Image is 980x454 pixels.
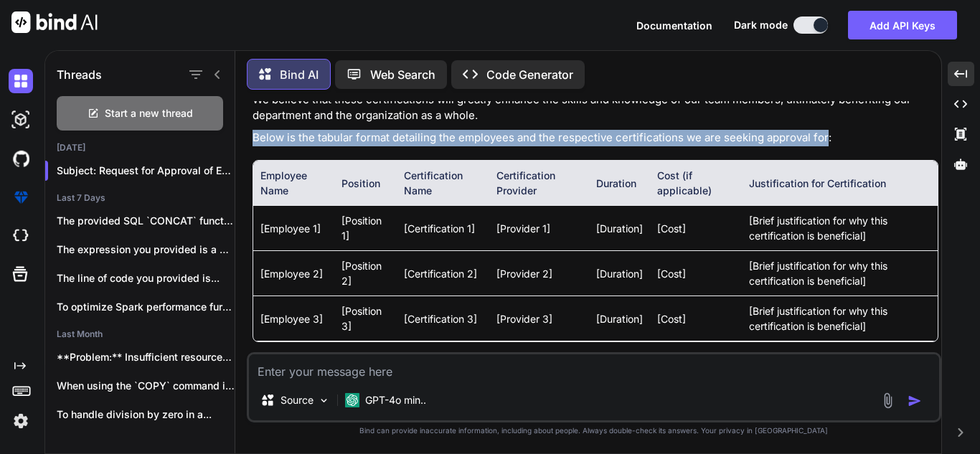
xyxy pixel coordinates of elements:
[334,296,397,341] td: [Position 3]
[397,161,489,206] th: Certification Name
[589,296,650,341] td: [Duration]
[370,66,435,83] p: Web Search
[908,394,922,408] img: icon
[589,251,650,296] td: [Duration]
[253,296,334,341] td: [Employee 3]
[9,108,33,132] img: darkAi-studio
[650,251,742,296] td: [Cost]
[45,142,235,153] h2: [DATE]
[345,393,359,407] img: GPT-4o mini
[489,251,589,296] td: [Provider 2]
[848,11,957,39] button: Add API Keys
[880,392,896,409] img: attachment
[397,251,489,296] td: [Certification 2]
[280,66,319,83] p: Bind AI
[9,69,33,93] img: darkChat
[734,18,788,32] span: Dark mode
[57,214,235,228] p: The provided SQL `CONCAT` function appea...
[489,206,589,251] td: [Provider 1]
[650,296,742,341] td: [Cost]
[11,11,98,33] img: Bind AI
[650,206,742,251] td: [Cost]
[57,271,235,285] p: The line of code you provided is...
[9,146,33,171] img: githubDark
[253,206,334,251] td: [Employee 1]
[57,436,235,450] p: To extract the values before the brackets...
[57,164,235,178] p: Subject: Request for Approval of Externa...
[489,161,589,206] th: Certification Provider
[57,242,235,257] p: The expression you provided is a SQL win...
[650,161,742,206] th: Cost (if applicable)
[489,296,589,341] td: [Provider 3]
[334,206,397,251] td: [Position 1]
[742,296,937,341] td: [Brief justification for why this certification is beneficial]
[742,251,937,296] td: [Brief justification for why this certification is beneficial]
[45,192,235,204] h2: Last 7 Days
[57,66,102,83] h1: Threads
[318,394,330,407] img: Pick Models
[9,185,33,209] img: premium
[397,206,489,251] td: [Certification 1]
[253,161,334,206] th: Employee Name
[486,66,573,83] p: Code Generator
[365,393,426,407] p: GPT-4o min..
[247,425,941,436] p: Bind can provide inaccurate information, including about people. Always double-check its answers....
[57,407,235,422] p: To handle division by zero in a...
[636,18,712,33] button: Documentation
[57,379,235,393] p: When using the `COPY` command in a...
[334,251,397,296] td: [Position 2]
[589,161,650,206] th: Duration
[742,206,937,251] td: [Brief justification for why this certification is beneficial]
[9,224,33,248] img: cloudideIcon
[589,206,650,251] td: [Duration]
[334,161,397,206] th: Position
[57,350,235,364] p: **Problem:** Insufficient resources for the IRAS lead...
[397,296,489,341] td: [Certification 3]
[742,161,937,206] th: Justification for Certification
[253,130,938,146] p: Below is the tabular format detailing the employees and the respective certifications we are seek...
[57,300,235,314] p: To optimize Spark performance further within the...
[105,106,193,120] span: Start a new thread
[9,409,33,433] img: settings
[45,328,235,340] h2: Last Month
[281,393,314,407] p: Source
[636,19,712,32] span: Documentation
[253,251,334,296] td: [Employee 2]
